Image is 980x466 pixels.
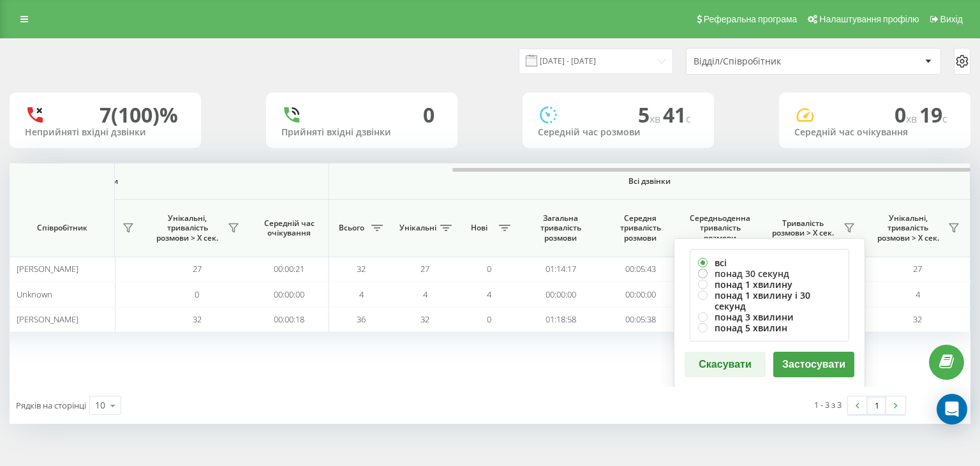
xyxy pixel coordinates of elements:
div: Середній час очікування [794,127,955,138]
div: Середній час розмови [538,127,699,138]
td: 00:00:18 [249,307,329,332]
span: [PERSON_NAME] [17,313,78,325]
td: 00:00:00 [249,282,329,306]
span: Унікальні, тривалість розмови > Х сек. [872,213,944,243]
span: 32 [357,263,366,274]
span: 32 [420,313,429,325]
span: 0 [895,101,919,128]
td: 01:18:58 [521,307,600,332]
button: Застосувати [773,352,854,377]
span: Співробітник [20,223,103,233]
span: Унікальні [399,223,436,233]
span: Всі дзвінки [367,176,932,186]
span: Середній час очікування [259,218,319,238]
div: 7 (100)% [100,103,178,127]
span: хв [906,112,919,126]
span: Unknown [17,289,52,300]
span: Всього [336,223,367,233]
span: 4 [487,289,491,300]
label: всі [698,257,841,268]
label: понад 3 хвилини [698,312,841,322]
span: Тривалість розмови > Х сек. [766,218,840,238]
div: 10 [95,399,105,412]
span: c [686,112,691,126]
span: c [942,112,947,126]
span: 0 [487,313,491,325]
span: Загальна тривалість розмови [530,213,591,243]
span: 27 [420,263,429,274]
button: Скасувати [685,352,766,377]
div: Відділ/Співробітник [694,56,846,67]
span: 32 [913,313,922,325]
span: 27 [913,263,922,274]
label: понад 1 хвилину [698,279,841,290]
td: 00:00:21 [249,257,329,282]
span: 27 [193,263,202,274]
div: Неприйняті вхідні дзвінки [25,127,186,138]
td: 00:00:00 [521,282,600,306]
span: Середня тривалість розмови [610,213,671,243]
span: 4 [423,289,427,300]
span: Рядків на сторінці [16,400,86,411]
span: 4 [359,289,364,300]
div: 1 - 3 з 3 [814,398,842,411]
td: 00:00:00 [600,282,680,306]
span: Середньоденна тривалість розмови [690,213,750,243]
span: Нові [463,223,495,233]
td: 00:05:38 [600,307,680,332]
span: Вихід [940,14,963,24]
span: 0 [195,289,199,300]
span: 0 [487,263,491,274]
td: 00:05:43 [600,257,680,282]
span: 5 [638,101,663,128]
a: 1 [867,396,886,414]
span: 36 [357,313,366,325]
span: хв [650,112,663,126]
div: Open Intercom Messenger [937,394,967,425]
label: понад 1 хвилину і 30 секунд [698,290,841,312]
td: 01:14:17 [521,257,600,282]
label: понад 5 хвилин [698,322,841,333]
span: 4 [916,289,920,300]
div: 0 [423,103,434,127]
label: понад 30 секунд [698,268,841,279]
div: Прийняті вхідні дзвінки [281,127,442,138]
span: 41 [663,101,691,128]
span: 32 [193,313,202,325]
span: 19 [919,101,947,128]
span: [PERSON_NAME] [17,263,78,274]
span: Унікальні, тривалість розмови > Х сек. [151,213,224,243]
span: Реферальна програма [704,14,798,24]
span: Налаштування профілю [819,14,919,24]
